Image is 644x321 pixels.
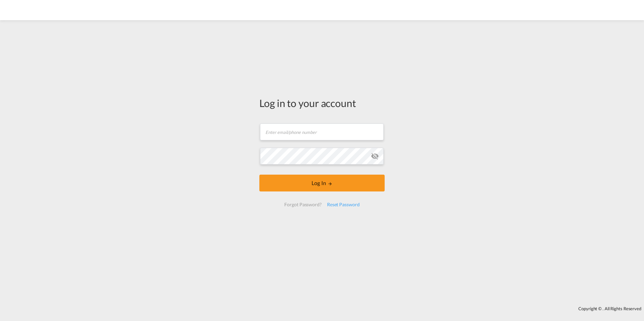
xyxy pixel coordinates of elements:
div: Forgot Password? [282,199,324,211]
input: Enter email/phone number [260,123,384,140]
div: Log in to your account [259,96,385,110]
button: LOGIN [259,175,385,191]
div: Reset Password [324,199,362,211]
md-icon: icon-eye-off [371,152,379,160]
